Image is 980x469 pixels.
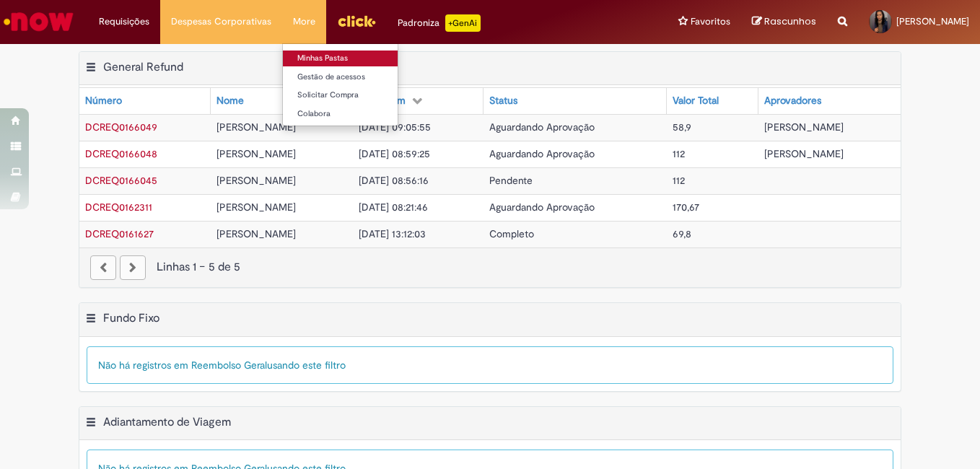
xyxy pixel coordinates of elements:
span: DCREQ0162311 [85,201,152,214]
div: Número [85,94,122,108]
a: Abrir Registro: DCREQ0166045 [85,174,157,187]
a: Gestão de acessos [283,69,442,85]
div: Aprovadores [764,94,821,108]
span: [DATE] 08:21:46 [359,201,428,214]
span: [PERSON_NAME] [216,120,296,133]
div: Nome [216,94,244,108]
span: Favoritos [691,14,730,29]
span: Aguardando Aprovação [489,201,595,214]
img: ServiceNow [1,7,76,36]
img: click_logo_yellow_360x200.png [337,10,376,32]
span: 58,9 [673,120,691,133]
span: DCREQ0166048 [85,147,157,160]
span: [PERSON_NAME] [216,147,296,160]
span: [PERSON_NAME] [216,201,296,214]
a: Abrir Registro: DCREQ0161627 [85,227,154,240]
div: Valor Total [673,94,719,108]
span: Despesas Corporativas [171,14,271,29]
a: Abrir Registro: DCREQ0162311 [85,201,152,214]
span: [DATE] 09:05:55 [359,120,431,133]
span: [DATE] 13:12:03 [359,227,426,240]
a: Minhas Pastas [283,51,442,66]
span: [PERSON_NAME] [216,174,296,187]
span: 69,8 [673,227,691,240]
span: DCREQ0166045 [85,174,157,187]
span: [PERSON_NAME] [764,147,844,160]
div: Status [489,94,517,108]
span: Requisições [99,14,149,29]
a: Rascunhos [752,15,816,29]
a: Abrir Registro: DCREQ0166048 [85,147,157,160]
ul: More [282,43,398,126]
span: [DATE] 08:56:16 [359,174,429,187]
button: Adiantamento de Viagem Menu de contexto [85,415,97,434]
span: 170,67 [673,201,699,214]
span: Aguardando Aprovação [489,147,595,160]
h2: Adiantamento de Viagem [103,415,231,429]
span: [PERSON_NAME] [764,120,844,133]
button: General Refund Menu de contexto [85,60,97,79]
span: [PERSON_NAME] [896,15,969,27]
span: Pendente [489,174,533,187]
div: Linhas 1 − 5 de 5 [90,259,890,276]
span: Aguardando Aprovação [489,120,595,133]
span: [PERSON_NAME] [216,227,296,240]
a: Colabora [283,106,442,122]
nav: paginação [79,247,901,287]
span: 112 [673,147,685,160]
p: +GenAi [445,14,481,32]
span: More [293,14,315,29]
span: [DATE] 08:59:25 [359,147,430,160]
span: DCREQ0161627 [85,227,154,240]
span: 112 [673,174,685,187]
a: Abrir Registro: DCREQ0166049 [85,120,157,133]
div: Padroniza [398,14,481,32]
span: usando este filtro [267,359,346,372]
button: Fundo Fixo Menu de contexto [85,311,97,330]
div: Não há registros em Reembolso Geral [87,346,893,384]
a: Solicitar Compra [283,87,442,103]
h2: Fundo Fixo [103,311,159,325]
span: Rascunhos [764,14,816,28]
span: DCREQ0166049 [85,120,157,133]
span: Completo [489,227,534,240]
h2: General Refund [103,60,183,74]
